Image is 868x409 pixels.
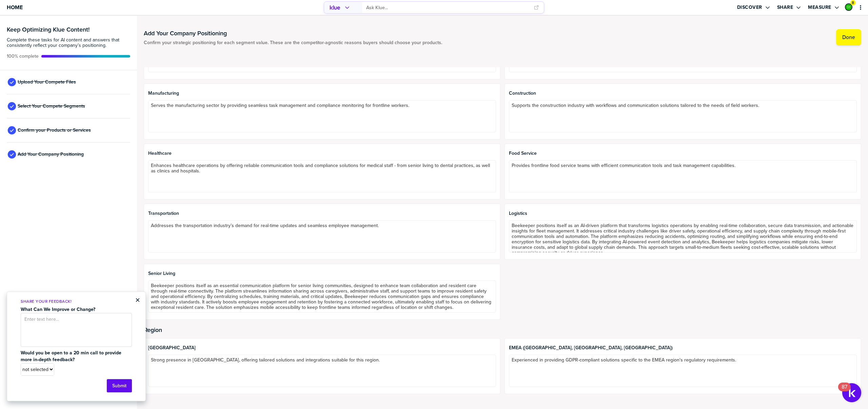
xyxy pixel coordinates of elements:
textarea: Beekeeper positions itself as an AI-driven platform that transforms logistics operations by enabl... [509,220,857,253]
span: 8 [852,0,854,5]
h1: Add Your Company Positioning [144,29,442,37]
strong: Would you be open to a 20 min call to provide more in-depth feedback? [21,349,123,363]
h2: Region [144,327,861,333]
span: Home [7,4,23,10]
label: Done [842,34,855,41]
span: Confirm your Products or Services [18,128,91,133]
label: Measure [808,4,831,11]
span: Confirm your strategic positioning for each segment value. These are the competitor-agnostic reas... [144,40,442,45]
a: Edit Profile [844,3,853,12]
h3: Keep Optimizing Klue Content! [7,26,130,33]
span: Logistics [509,211,857,216]
span: Upload Your Compete Files [18,79,76,85]
span: EMEA ([GEOGRAPHIC_DATA], [GEOGRAPHIC_DATA], [GEOGRAPHIC_DATA]) [509,345,857,351]
span: Manufacturing [148,91,496,96]
span: Healthcare [148,151,496,156]
textarea: Enhances healthcare operations by offering reliable communication tools and compliance solutions ... [148,160,496,192]
span: Senior Living [148,271,496,276]
textarea: Experienced in providing GDPR-compliant solutions specific to the EMEA region's regulatory requir... [509,355,857,387]
img: 55ed8b9435c7022b29aad451a71b3bf5-sml.png [846,4,852,10]
label: Discover [737,4,762,11]
textarea: Strong presence in [GEOGRAPHIC_DATA], offering tailored solutions and integrations suitable for t... [148,355,496,387]
textarea: Beekeeper positions itself as an essential communication platform for senior living communities, ... [148,280,496,313]
textarea: Supports the construction industry with workflows and communication solutions tailored to the nee... [509,100,857,132]
span: Complete these tasks for AI content and answers that consistently reflect your company’s position... [7,37,130,48]
button: Submit [107,379,132,392]
textarea: Addresses the transportation industry’s demand for real-time updates and seamless employee manage... [148,220,496,253]
span: Select Your Compete Segments [18,104,85,109]
textarea: Provides frontline food service teams with efficient communication tools and task management capa... [509,160,857,192]
div: 87 [842,387,847,396]
button: Close [135,296,140,304]
input: Ask Klue... [366,2,530,13]
p: Share Your Feedback! [21,299,132,304]
span: Food Service [509,151,857,156]
span: [GEOGRAPHIC_DATA] [148,345,496,351]
label: Share [777,4,793,11]
strong: What Can We Improve or Change? [21,306,95,313]
span: Active [7,54,39,59]
span: Construction [509,91,857,96]
span: Transportation [148,211,496,216]
textarea: Serves the manufacturing sector by providing seamless task management and compliance monitoring f... [148,100,496,132]
button: Open Resource Center, 87 new notifications [842,383,861,402]
span: Add Your Company Positioning [18,152,84,157]
div: Steven Yorke [845,3,852,11]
